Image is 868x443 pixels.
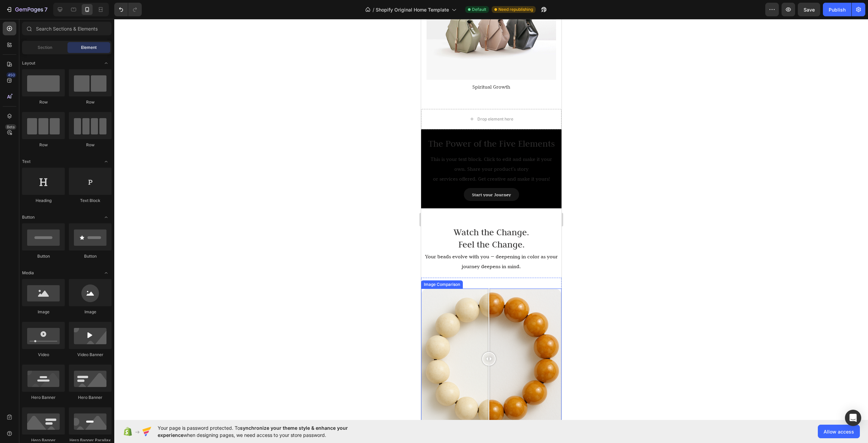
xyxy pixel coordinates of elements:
[69,352,112,358] div: Video Banner
[22,394,65,401] div: Hero Banner
[69,99,112,105] div: Row
[22,22,112,35] input: Search Sections & Elements
[51,173,90,178] p: Start your Journey
[22,99,65,105] div: Row
[376,6,449,13] span: Shopify Original Home Template
[6,72,16,78] div: 450
[818,425,860,438] button: Allow access
[373,6,374,13] span: /
[5,118,135,131] h2: The Power of the Five Elements
[43,169,98,182] button: <p>Start your Journey</p>
[22,198,65,204] div: Heading
[1,233,140,253] p: Your beads evolve with you — deepening in color as your journey deepens in mind.
[1,262,40,269] div: Image Comparison
[1,219,140,232] p: Feel the Change.
[69,198,112,204] div: Text Block
[5,135,135,165] div: This is your text block. Click to edit and make it your own. Share your product's story or servic...
[22,142,65,148] div: Row
[22,309,65,315] div: Image
[22,352,65,358] div: Video
[158,424,374,439] span: Your page is password protected. To when designing pages, we need access to your store password.
[101,267,112,278] span: Toggle open
[1,207,140,219] p: Watch the Change.
[845,410,861,426] div: Open Intercom Messenger
[38,44,52,51] span: Section
[421,19,561,420] iframe: To enrich screen reader interactions, please activate Accessibility in Grammarly extension settings
[798,3,820,16] button: Save
[3,3,51,16] button: 7
[804,7,815,13] span: Save
[472,6,486,13] span: Default
[829,6,846,13] div: Publish
[22,253,65,259] div: Button
[22,214,35,220] span: Button
[22,159,31,165] span: Text
[22,270,34,276] span: Media
[101,58,112,69] span: Toggle open
[69,394,112,401] div: Hero Banner
[69,142,112,148] div: Row
[69,309,112,315] div: Image
[101,212,112,223] span: Toggle open
[101,156,112,167] span: Toggle open
[56,97,92,103] div: Drop element here
[498,6,533,13] span: Need republishing
[114,3,142,16] div: Undo/Redo
[81,44,97,51] span: Element
[6,63,134,73] p: Spiritual Growth
[44,5,47,14] p: 7
[69,253,112,259] div: Button
[823,3,851,16] button: Publish
[158,425,348,438] span: synchronize your theme style & enhance your experience
[824,428,854,435] span: Allow access
[22,60,35,66] span: Layout
[5,124,16,130] div: Beta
